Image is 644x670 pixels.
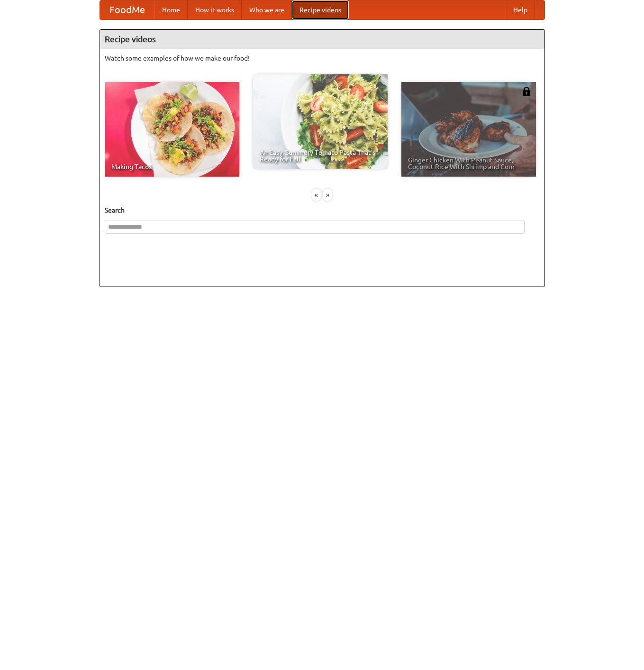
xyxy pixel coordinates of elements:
p: Watch some examples of how we make our food! [105,54,540,63]
a: FoodMe [100,0,154,19]
div: « [312,189,321,201]
div: » [323,189,332,201]
a: Home [154,0,188,19]
a: How it works [188,0,242,19]
a: Recipe videos [292,0,349,19]
a: Who we are [242,0,292,19]
img: 483408.png [522,87,531,96]
h4: Recipe videos [100,30,544,49]
h5: Search [105,205,540,215]
span: An Easy, Summery Tomato Pasta That's Ready for Fall [260,149,381,162]
span: Making Tacos [111,163,233,170]
a: Help [506,0,535,19]
a: An Easy, Summery Tomato Pasta That's Ready for Fall [253,74,388,169]
a: Making Tacos [105,82,239,177]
